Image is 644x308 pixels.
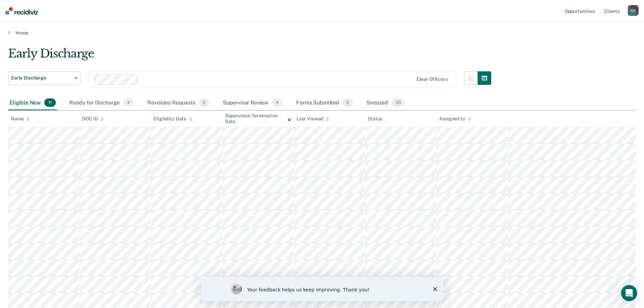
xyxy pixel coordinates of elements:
[628,5,639,16] div: K D
[621,285,637,301] iframe: Intercom live chat
[153,116,192,122] div: Eligibility Date
[439,116,471,122] div: Assigned to
[225,113,291,124] div: Supervision Termination Date
[199,98,209,107] span: 0
[11,116,30,122] div: Name
[365,96,406,111] div: Snoozed33
[5,7,38,15] img: Recidiviz
[391,98,405,107] span: 33
[8,30,636,36] a: Home
[368,116,382,122] div: Status
[221,96,284,111] div: Supervisor Review4
[342,98,353,107] span: 0
[11,75,72,81] span: Early Discharge
[68,96,135,111] div: Ready for Discharge4
[8,96,57,111] div: Eligible Now11
[628,5,639,16] button: KD
[123,98,134,107] span: 4
[295,96,354,111] div: Forms Submitted0
[296,116,329,122] div: Last Viewed
[146,96,210,111] div: Revisions Requests0
[8,47,491,66] div: Early Discharge
[416,76,448,82] div: Clear officers
[272,98,283,107] span: 4
[8,71,80,85] button: Early Discharge
[44,98,56,107] span: 11
[82,116,104,122] div: DOC ID
[201,277,443,301] iframe: Survey by Kim from Recidiviz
